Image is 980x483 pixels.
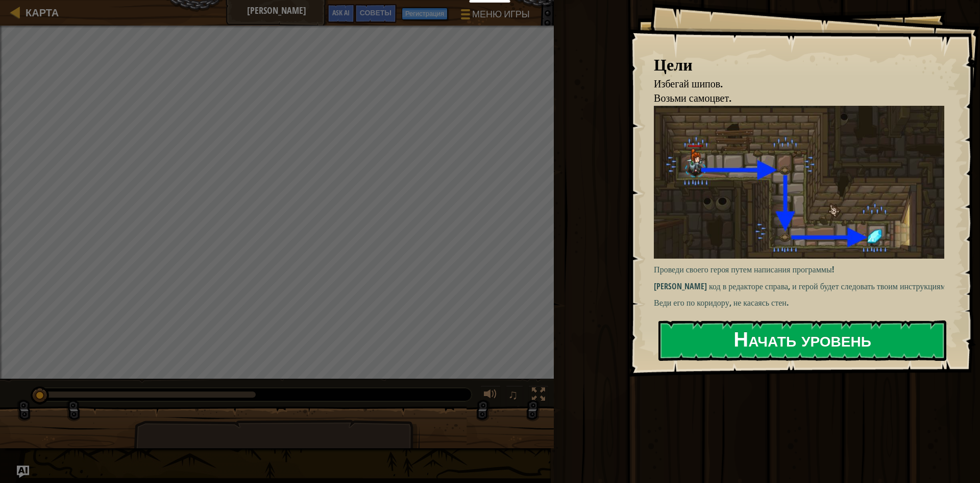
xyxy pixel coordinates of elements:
[654,281,952,292] p: [PERSON_NAME] код в редакторе справа, и герой будет следовать твоим инструкциям.
[528,385,549,406] button: Переключить полноэкранный режим
[506,385,523,406] button: ♫
[17,466,29,478] button: Ask AI
[654,77,723,90] span: Избегай шипов.
[453,4,536,28] button: Меню игры
[472,8,530,21] span: Меню игры
[480,385,501,406] button: Регулировать громкость
[654,106,952,259] img: Подземелья Китгарда
[508,387,518,402] span: ♫
[26,6,59,19] span: Карта
[641,77,942,91] li: Избегай шипов.
[327,4,355,23] button: Ask AI
[654,297,952,309] p: Веди его по коридору, не касаясь стен.
[20,6,59,19] a: Карта
[360,8,391,17] span: Советы
[658,320,946,361] button: Начать уровень
[332,8,350,17] span: Ask AI
[654,53,944,77] div: Цели
[654,91,731,105] span: Возьми самоцвет.
[654,264,952,275] p: Проведи своего героя путем написания программы!
[641,91,942,106] li: Возьми самоцвет.
[402,8,448,20] button: Регистрация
